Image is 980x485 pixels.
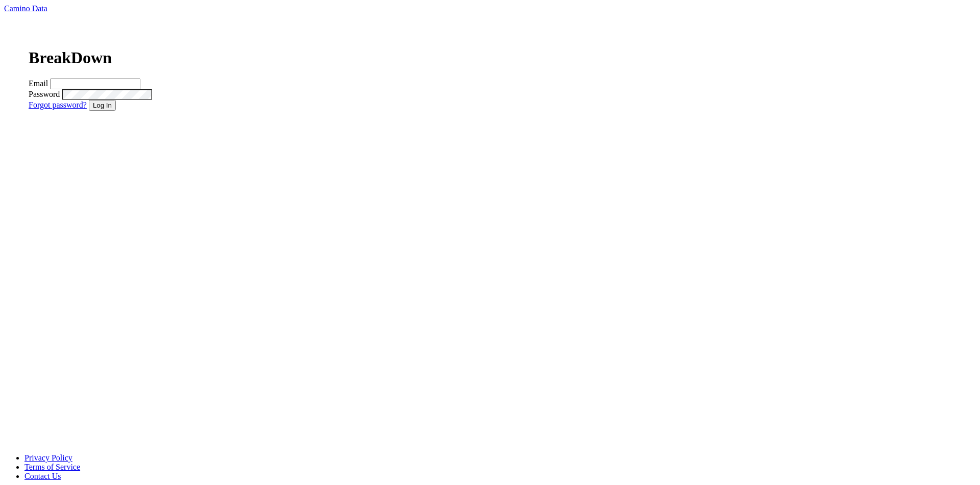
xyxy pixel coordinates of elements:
label: Password [29,90,60,98]
h1: BreakDown [29,48,335,67]
label: Email [29,79,48,88]
a: Forgot password? [29,100,87,109]
a: Camino Data [4,4,47,13]
a: Privacy Policy [24,453,72,462]
a: Terms of Service [24,463,80,471]
button: Log In [89,100,116,111]
a: Contact Us [24,472,61,480]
